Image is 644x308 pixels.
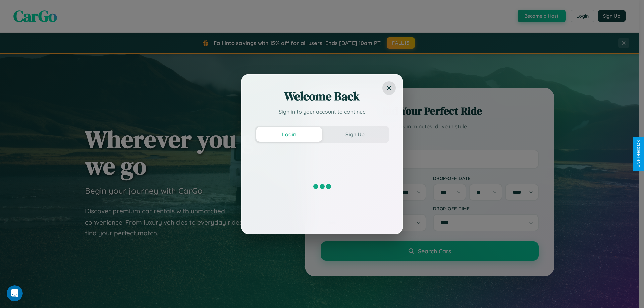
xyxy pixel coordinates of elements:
iframe: Intercom live chat [7,285,23,301]
h2: Welcome Back [255,88,389,104]
p: Sign in to your account to continue [255,108,389,116]
div: Give Feedback [636,140,641,168]
button: Login [256,127,322,142]
button: Sign Up [322,127,388,142]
